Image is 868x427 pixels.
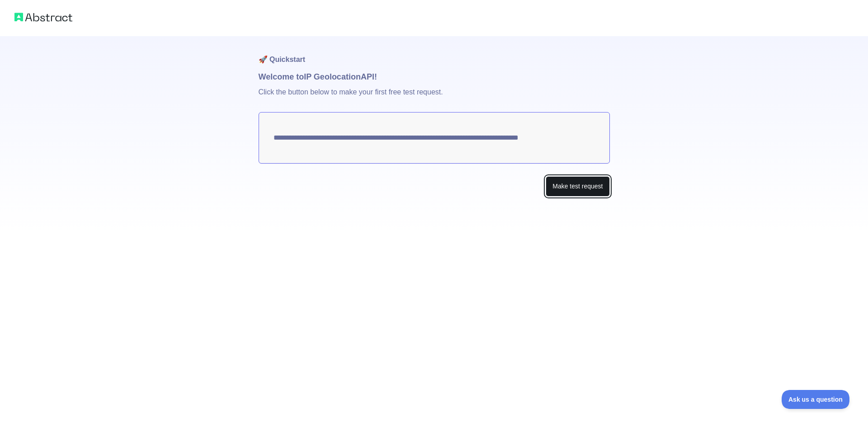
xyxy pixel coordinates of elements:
[546,176,609,197] button: Make test request
[259,36,610,70] h1: 🚀 Quickstart
[14,11,72,23] img: Abstract logo
[782,390,850,409] iframe: Toggle Customer Support
[259,83,610,112] p: Click the button below to make your first free test request.
[259,70,610,83] h1: Welcome to IP Geolocation API!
